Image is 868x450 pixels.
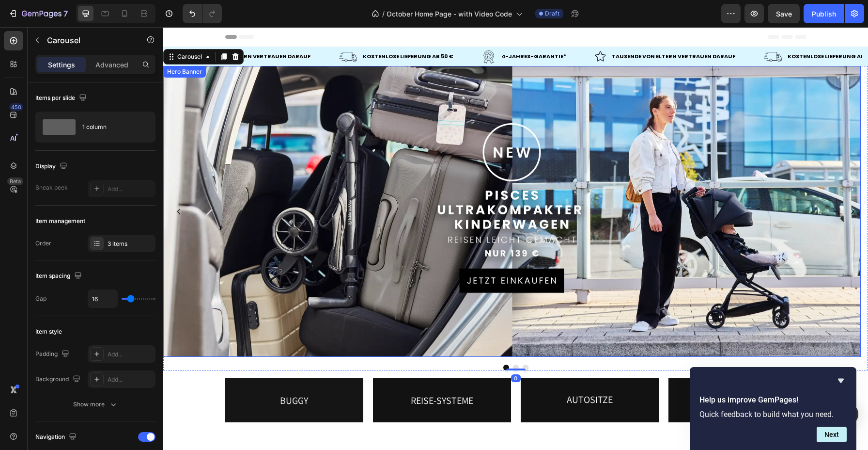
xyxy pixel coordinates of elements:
span: AUTOSITZE [403,366,449,379]
p: Carousel [47,34,129,46]
div: Gap [35,294,46,303]
iframe: Design area [163,27,868,450]
button: Save [768,4,800,23]
div: Publish [812,9,836,19]
span: REISE-SYSTEME [248,367,310,380]
div: Sneak peek [35,183,68,192]
div: 450 [9,103,23,111]
div: Hero Banner [2,40,41,49]
div: Beta [7,177,23,185]
div: 1 column [82,116,141,138]
button: Dot [359,337,365,343]
strong: Kostenlose Lieferung ab 50 € [624,25,715,33]
span: October Home Page - with Video Code [387,9,512,19]
input: Auto [88,290,117,307]
div: Background Image [357,351,496,395]
p: Settings [48,60,75,70]
span: Save [776,10,792,18]
button: Next question [817,427,847,442]
p: Advanced [95,60,128,70]
div: Add... [108,350,153,359]
button: Carousel Next Arrow [682,177,697,192]
div: Show more [73,400,118,409]
button: Carousel Back Arrow [8,177,23,192]
div: Item spacing [35,270,84,283]
span: Draft [545,9,559,18]
button: Dot [350,337,356,343]
button: Dot [340,337,346,343]
button: Publish [804,4,844,23]
div: Background Image [505,351,643,395]
div: Display [35,160,69,173]
button: Hide survey [835,375,847,386]
div: Help us improve GemPages! [699,375,847,442]
div: Item management [35,217,85,225]
div: Item style [35,327,62,336]
p: 7 [63,8,68,19]
div: Padding [35,348,71,361]
div: Items per slide [35,92,89,105]
div: 3 items [108,240,153,248]
div: Undo/Redo [183,4,222,23]
p: Quick feedback to build what you need. [699,410,847,419]
span: / [382,9,385,19]
h2: Help us improve GemPages! [699,394,847,406]
div: Order [35,239,51,248]
span: BUGGY [117,367,145,380]
span: Ausstattung [543,366,604,379]
div: Background [35,373,82,386]
div: Navigation [35,431,78,444]
div: Add... [108,375,153,384]
button: 7 [4,4,72,23]
button: Show more [35,396,155,413]
div: Carousel [12,25,41,34]
div: 0 [348,347,357,355]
